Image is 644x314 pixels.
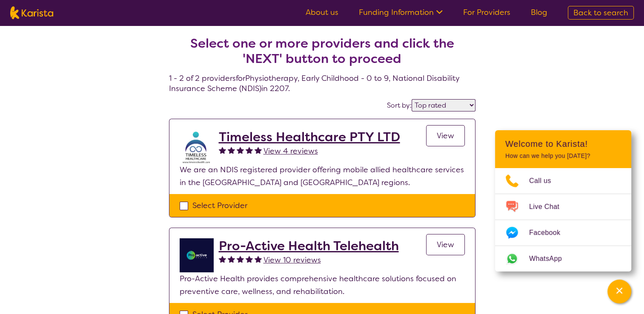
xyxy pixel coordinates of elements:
[219,146,226,154] img: fullstar
[10,6,53,19] img: Karista logo
[219,238,399,254] a: Pro-Active Health Telehealth
[505,139,621,149] h2: Welcome to Karista!
[263,254,321,266] a: View 10 reviews
[263,255,321,265] span: View 10 reviews
[387,101,412,110] label: Sort by:
[607,280,631,303] button: Channel Menu
[359,7,443,17] a: Funding Information
[426,125,465,146] a: View
[495,130,631,271] div: Channel Menu
[505,152,621,160] p: How can we help you [DATE]?
[531,7,547,17] a: Blog
[180,163,465,189] p: We are an NDIS registered provider offering mobile allied healthcare services in the [GEOGRAPHIC_...
[495,168,631,271] ul: Choose channel
[437,131,454,141] span: View
[529,200,570,213] span: Live Chat
[495,246,631,271] a: Web link opens in a new tab.
[237,146,244,154] img: fullstar
[237,255,244,263] img: fullstar
[180,238,214,272] img: ymlb0re46ukcwlkv50cv.png
[219,255,226,263] img: fullstar
[573,8,628,18] span: Back to search
[263,146,318,156] span: View 4 reviews
[219,129,400,145] a: Timeless Healthcare PTY LTD
[180,129,214,163] img: crpuwnkay6cgqnsg7el4.jpg
[246,255,253,263] img: fullstar
[179,36,465,66] h2: Select one or more providers and click the 'NEXT' button to proceed
[426,234,465,255] a: View
[568,6,634,20] a: Back to search
[306,7,338,17] a: About us
[246,146,253,154] img: fullstar
[255,146,262,154] img: fullstar
[169,15,475,94] h4: 1 - 2 of 2 providers for Physiotherapy , Early Childhood - 0 to 9 , National Disability Insurance...
[529,252,572,265] span: WhatsApp
[463,7,510,17] a: For Providers
[437,240,454,250] span: View
[228,146,235,154] img: fullstar
[529,226,570,239] span: Facebook
[180,272,465,298] p: Pro-Active Health provides comprehensive healthcare solutions focused on preventive care, wellnes...
[529,174,561,187] span: Call us
[228,255,235,263] img: fullstar
[263,145,318,157] a: View 4 reviews
[255,255,262,263] img: fullstar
